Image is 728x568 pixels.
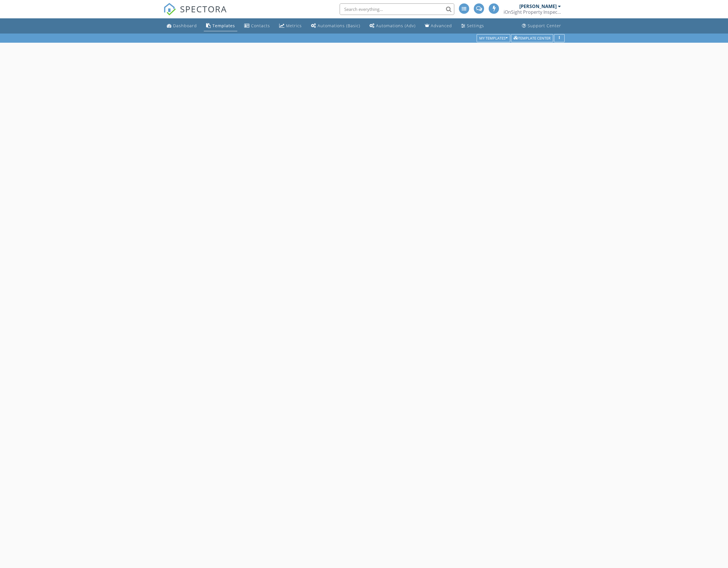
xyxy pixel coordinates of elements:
a: Advanced [422,21,454,31]
div: iOnSight Property Inspections [504,9,561,15]
div: Automations (Basic) [318,23,360,28]
a: Automations (Advanced) [367,21,418,31]
a: Dashboard [165,21,199,31]
div: Templates [212,23,235,28]
button: Template Center [511,34,553,42]
a: Metrics [277,21,304,31]
a: Automations (Basic) [309,21,363,31]
div: Contacts [251,23,270,28]
div: Settings [467,23,484,28]
span: SPECTORA [180,3,227,15]
input: Search everything... [340,3,454,15]
a: Templates [204,21,237,31]
button: My Templates [477,34,510,42]
div: My Templates [479,36,508,40]
div: Template Center [514,36,551,40]
div: Advanced [431,23,452,28]
div: Automations (Adv) [376,23,416,28]
a: Contacts [242,21,272,31]
a: Settings [459,21,486,31]
div: Dashboard [173,23,197,28]
div: Support Center [528,23,561,28]
a: SPECTORA [163,8,227,20]
a: Support Center [520,21,563,31]
img: The Best Home Inspection Software - Spectora [163,3,176,15]
div: [PERSON_NAME] [519,3,557,9]
div: Metrics [286,23,302,28]
a: Template Center [511,35,553,40]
